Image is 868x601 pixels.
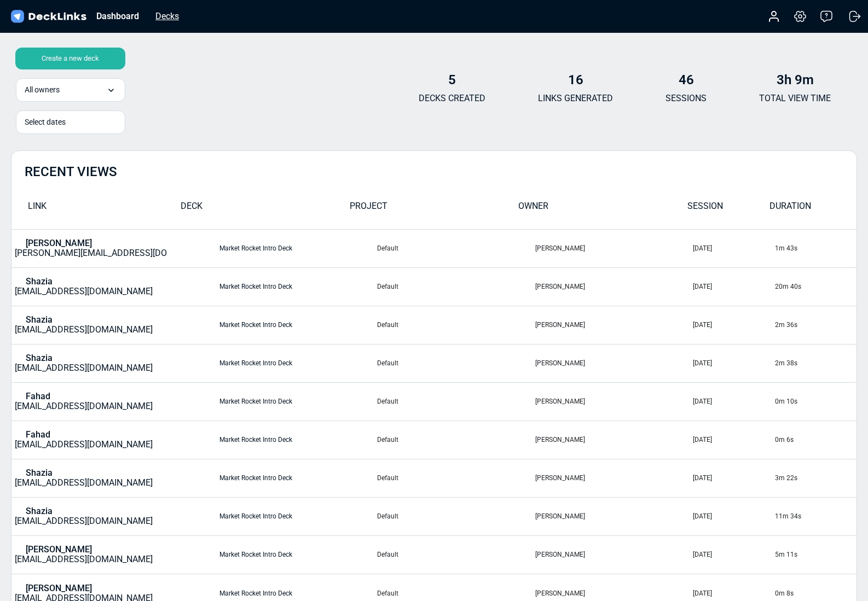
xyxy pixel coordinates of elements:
[219,436,292,444] a: Market Rocket Intro Deck
[181,200,350,219] div: DECK
[25,164,117,180] h2: RECENT VIEWS
[535,382,692,421] td: [PERSON_NAME]
[219,398,292,405] a: Market Rocket Intro Deck
[775,358,856,368] div: 2m 38s
[15,430,153,450] div: [EMAIL_ADDRESS][DOMAIN_NAME]
[693,588,774,598] div: [DATE]
[15,506,153,526] div: [EMAIL_ADDRESS][DOMAIN_NAME]
[693,396,774,406] div: [DATE]
[26,468,53,478] p: Shazia
[26,238,92,248] p: [PERSON_NAME]
[12,430,167,450] a: Fahad[EMAIL_ADDRESS][DOMAIN_NAME]
[219,474,292,482] a: Market Rocket Intro Deck
[219,512,292,520] a: Market Rocket Intro Deck
[693,511,774,521] div: [DATE]
[377,459,534,497] td: Default
[377,267,534,306] td: Default
[219,551,292,558] a: Market Rocket Intro Deck
[759,92,831,105] p: TOTAL VIEW TIME
[15,48,125,69] div: Create a new deck
[12,392,167,411] a: Fahad[EMAIL_ADDRESS][DOMAIN_NAME]
[775,396,856,406] div: 0m 10s
[777,72,814,87] b: 3h 9m
[769,200,852,219] div: DURATION
[15,277,153,296] div: [EMAIL_ADDRESS][DOMAIN_NAME]
[12,353,167,373] a: Shazia[EMAIL_ADDRESS][DOMAIN_NAME]
[12,315,167,335] a: Shazia[EMAIL_ADDRESS][DOMAIN_NAME]
[535,229,692,267] td: [PERSON_NAME]
[15,468,153,488] div: [EMAIL_ADDRESS][DOMAIN_NAME]
[693,243,774,253] div: [DATE]
[693,550,774,559] div: [DATE]
[11,200,181,219] div: LINK
[26,430,50,440] p: Fahad
[9,9,88,25] img: DeckLinks
[150,9,184,23] div: Decks
[538,92,613,105] p: LINKS GENERATED
[15,392,153,411] div: [EMAIL_ADDRESS][DOMAIN_NAME]
[219,590,292,597] a: Market Rocket Intro Deck
[377,497,534,535] td: Default
[12,277,167,296] a: Shazia[EMAIL_ADDRESS][DOMAIN_NAME]
[377,382,534,421] td: Default
[693,358,774,368] div: [DATE]
[15,353,153,373] div: [EMAIL_ADDRESS][DOMAIN_NAME]
[25,116,117,128] div: Select dates
[693,473,774,483] div: [DATE]
[219,283,292,290] a: Market Rocket Intro Deck
[775,511,856,521] div: 11m 34s
[535,267,692,306] td: [PERSON_NAME]
[26,353,53,363] p: Shazia
[687,200,769,219] div: SESSION
[377,535,534,574] td: Default
[26,392,50,401] p: Fahad
[775,435,856,445] div: 0m 6s
[15,545,153,564] div: [EMAIL_ADDRESS][DOMAIN_NAME]
[219,321,292,329] a: Market Rocket Intro Deck
[91,9,144,23] div: Dashboard
[26,545,92,555] p: [PERSON_NAME]
[775,243,856,253] div: 1m 43s
[775,320,856,330] div: 2m 36s
[535,344,692,382] td: [PERSON_NAME]
[535,421,692,459] td: [PERSON_NAME]
[419,92,485,105] p: DECKS CREATED
[775,282,856,291] div: 20m 40s
[12,238,167,258] a: [PERSON_NAME][PERSON_NAME][EMAIL_ADDRESS][DOMAIN_NAME]
[26,506,53,516] p: Shazia
[26,584,92,593] p: [PERSON_NAME]
[693,320,774,330] div: [DATE]
[377,344,534,382] td: Default
[535,306,692,344] td: [PERSON_NAME]
[12,545,167,564] a: [PERSON_NAME][EMAIL_ADDRESS][DOMAIN_NAME]
[377,229,534,267] td: Default
[775,550,856,559] div: 5m 11s
[12,506,167,526] a: Shazia[EMAIL_ADDRESS][DOMAIN_NAME]
[679,72,694,87] b: 46
[535,459,692,497] td: [PERSON_NAME]
[26,315,53,325] p: Shazia
[377,421,534,459] td: Default
[26,277,53,287] p: Shazia
[775,588,856,598] div: 0m 8s
[219,244,292,252] a: Market Rocket Intro Deck
[448,72,456,87] b: 5
[518,200,687,219] div: OWNER
[350,200,519,219] div: PROJECT
[666,92,707,105] p: SESSIONS
[16,78,125,102] div: All owners
[535,535,692,574] td: [PERSON_NAME]
[15,315,153,335] div: [EMAIL_ADDRESS][DOMAIN_NAME]
[693,282,774,291] div: [DATE]
[568,72,583,87] b: 16
[219,359,292,367] a: Market Rocket Intro Deck
[775,473,856,483] div: 3m 22s
[12,468,167,488] a: Shazia[EMAIL_ADDRESS][DOMAIN_NAME]
[535,497,692,535] td: [PERSON_NAME]
[15,238,218,258] div: [PERSON_NAME][EMAIL_ADDRESS][DOMAIN_NAME]
[693,435,774,445] div: [DATE]
[377,306,534,344] td: Default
